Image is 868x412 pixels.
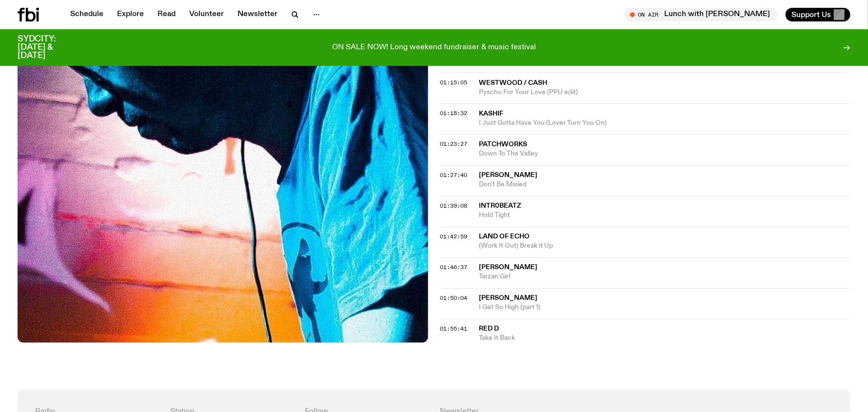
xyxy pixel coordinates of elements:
[786,8,850,21] button: Support Us
[440,233,467,240] span: 01:42:59
[479,110,503,117] span: Kashif
[479,334,850,343] span: Take It Back
[440,325,467,333] span: 01:55:41
[479,211,850,220] span: Hold Tight
[440,263,467,271] span: 01:46:37
[791,10,831,19] span: Support Us
[440,109,467,117] span: 01:18:32
[479,88,850,97] span: Pyscho For Your Love (PPU edit)
[479,264,537,271] span: [PERSON_NAME]
[479,294,537,301] span: [PERSON_NAME]
[479,272,850,281] span: Tarzan Girl
[479,233,530,240] span: Land Of Echo
[440,78,467,86] span: 01:15:05
[440,173,467,178] button: 01:27:40
[625,8,778,21] button: On AirLunch with [PERSON_NAME]
[479,118,850,128] span: I Just Gotta Have You (Lover Turn You On)
[479,172,537,178] span: [PERSON_NAME]
[440,140,467,148] span: 01:23:27
[479,241,850,251] span: (Work It Out) Break it Up
[440,294,467,302] span: 01:50:04
[440,202,467,210] span: 01:39:08
[440,111,467,116] button: 01:18:32
[332,43,536,52] p: ON SALE NOW! Long weekend fundraiser & music festival
[440,295,467,301] button: 01:50:04
[440,326,467,332] button: 01:55:41
[479,303,850,312] span: I Get So High (part 1)
[232,8,283,21] a: Newsletter
[440,265,467,270] button: 01:46:37
[440,234,467,239] button: 01:42:59
[183,8,230,21] a: Volunteer
[479,180,850,189] span: Don't Be Misled
[152,8,181,21] a: Read
[479,141,527,148] span: Patchworks
[64,8,109,21] a: Schedule
[479,325,499,332] span: Red D
[440,80,467,85] button: 01:15:05
[479,149,850,158] span: Down To The Valley
[18,35,80,60] h3: SYDCITY: [DATE] & [DATE]
[440,171,467,179] span: 01:27:40
[440,141,467,147] button: 01:23:27
[111,8,150,21] a: Explore
[479,79,547,86] span: Westwood / Cash
[440,203,467,209] button: 01:39:08
[479,202,521,209] span: intr0beatz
